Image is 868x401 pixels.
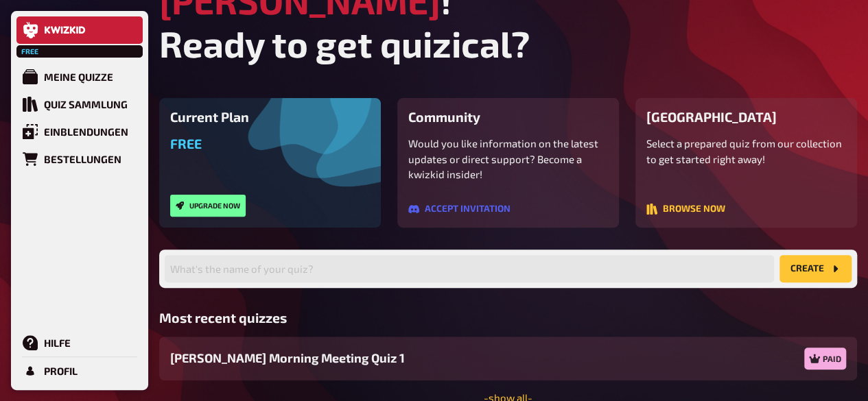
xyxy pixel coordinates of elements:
input: What's the name of your quiz? [165,255,774,282]
a: Accept invitation [408,204,511,217]
a: Meine Quizze [16,63,143,90]
h3: Current Plan [170,109,370,125]
div: Quiz Sammlung [44,98,128,110]
div: Bestellungen [44,153,121,165]
a: Profil [16,357,143,385]
a: Browse now [646,204,725,217]
span: [PERSON_NAME] Morning Meeting Quiz 1 [170,349,405,367]
button: Accept invitation [408,204,511,215]
div: Meine Quizze [44,71,113,83]
button: create [779,255,852,282]
div: Hilfe [44,337,71,349]
h3: [GEOGRAPHIC_DATA] [646,109,846,125]
h3: Community [408,109,608,125]
div: Paid [804,348,846,369]
a: Hilfe [16,329,143,356]
a: [PERSON_NAME] Morning Meeting Quiz 1Paid [159,337,857,380]
div: Profil [44,365,78,377]
span: Free [18,47,43,56]
a: Bestellungen [16,145,143,173]
span: Free [170,136,202,151]
a: Einblendungen [16,118,143,145]
p: Would you like information on the latest updates or direct support? Become a kwizkid insider! [408,136,608,182]
button: Upgrade now [170,195,246,217]
div: Einblendungen [44,125,128,138]
p: Select a prepared quiz from our collection to get started right away! [646,136,846,167]
h3: Most recent quizzes [159,310,857,326]
button: Browse now [646,204,725,215]
a: Quiz Sammlung [16,90,143,118]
